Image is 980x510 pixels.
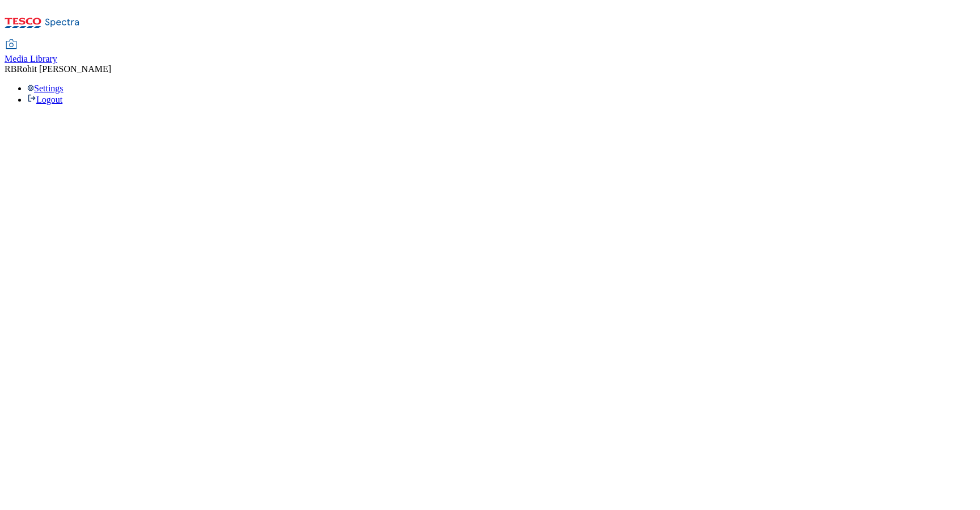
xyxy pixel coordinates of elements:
span: Media Library [5,54,57,64]
span: Rohit [PERSON_NAME] [16,64,111,74]
a: Logout [27,95,62,104]
span: RB [5,64,16,74]
a: Media Library [5,40,57,64]
a: Settings [27,83,64,93]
